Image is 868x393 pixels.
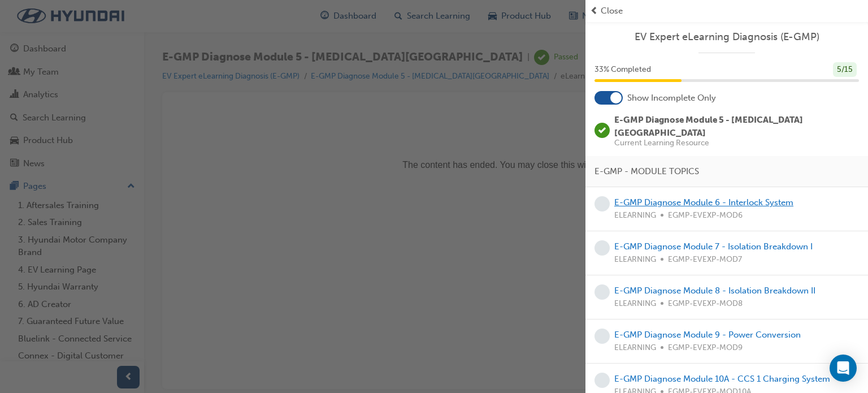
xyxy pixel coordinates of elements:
span: learningRecordVerb_NONE-icon [594,373,610,388]
span: Current Learning Resource [614,139,859,147]
span: E-GMP - MODULE TOPICS [594,165,699,178]
div: 5 / 15 [833,62,857,77]
a: E-GMP Diagnose Module 8 - Isolation Breakdown II [614,286,815,296]
button: prev-iconClose [590,5,863,18]
div: Open Intercom Messenger [830,355,857,382]
a: E-GMP Diagnose Module 9 - Power Conversion [614,330,801,340]
p: The content has ended. You may close this window. [5,9,665,60]
a: E-GMP Diagnose Module 7 - Isolation Breakdown I [614,241,813,252]
span: EGMP-EVEXP-MOD9 [668,342,743,355]
span: ELEARNING [614,253,656,266]
a: E-GMP Diagnose Module 10A - CCS 1 Charging System [614,374,830,384]
span: Show Incomplete Only [627,92,716,105]
span: 33 % Completed [594,63,651,76]
span: EGMP-EVEXP-MOD7 [668,253,742,266]
span: learningRecordVerb_NONE-icon [594,196,610,211]
span: learningRecordVerb_NONE-icon [594,329,610,344]
span: learningRecordVerb_NONE-icon [594,284,610,300]
span: EGMP-EVEXP-MOD6 [668,209,743,222]
a: E-GMP Diagnose Module 6 - Interlock System [614,197,793,208]
span: ELEARNING [614,342,656,355]
span: ELEARNING [614,297,656,310]
span: learningRecordVerb_NONE-icon [594,240,610,256]
span: E-GMP Diagnose Module 5 - [MEDICAL_DATA][GEOGRAPHIC_DATA] [614,115,803,138]
a: EV Expert eLearning Diagnosis (E-GMP) [594,31,859,44]
span: Close [601,5,623,18]
span: EGMP-EVEXP-MOD8 [668,297,743,310]
span: ELEARNING [614,209,656,222]
span: prev-icon [590,5,598,18]
span: learningRecordVerb_PASS-icon [594,123,610,138]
